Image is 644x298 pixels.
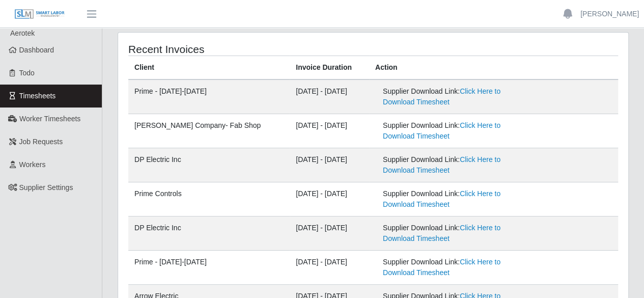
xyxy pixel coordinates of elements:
[383,86,525,107] div: Supplier Download Link:
[290,182,369,216] td: [DATE] - [DATE]
[10,29,35,37] span: Aerotek
[383,120,525,142] div: Supplier Download Link:
[383,154,525,176] div: Supplier Download Link:
[383,223,525,244] div: Supplier Download Link:
[19,46,54,54] span: Dashboard
[383,257,525,278] div: Supplier Download Link:
[128,182,290,216] td: Prime Controls
[128,148,290,182] td: DP Electric Inc
[290,56,369,80] th: Invoice Duration
[19,92,56,100] span: Timesheets
[383,188,525,210] div: Supplier Download Link:
[14,9,65,20] img: SLM Logo
[19,160,46,169] span: Workers
[19,183,73,192] span: Supplier Settings
[128,114,290,148] td: [PERSON_NAME] Company- Fab Shop
[290,148,369,182] td: [DATE] - [DATE]
[290,251,369,285] td: [DATE] - [DATE]
[290,216,369,251] td: [DATE] - [DATE]
[369,56,618,80] th: Action
[128,251,290,285] td: Prime - [DATE]-[DATE]
[19,69,35,77] span: Todo
[290,114,369,148] td: [DATE] - [DATE]
[128,56,290,80] th: Client
[580,9,639,19] a: [PERSON_NAME]
[128,216,290,251] td: DP Electric Inc
[128,79,290,114] td: Prime - [DATE]-[DATE]
[290,79,369,114] td: [DATE] - [DATE]
[128,43,323,56] h4: Recent Invoices
[19,138,63,146] span: Job Requests
[19,115,80,123] span: Worker Timesheets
